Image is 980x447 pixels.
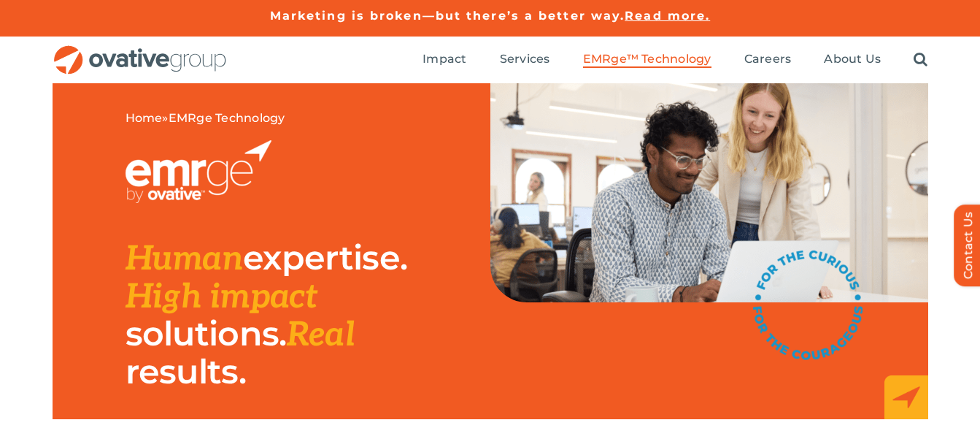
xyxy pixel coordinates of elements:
a: Careers [744,52,792,68]
span: Real [287,315,355,356]
span: Human [126,239,244,280]
img: EMRge Landing Page Header Image [490,83,928,302]
a: About Us [824,52,881,68]
span: High impact [126,277,317,318]
span: results. [126,351,246,392]
span: EMRge™ Technology [583,52,711,66]
a: Marketing is broken—but there’s a better way. [270,9,625,23]
span: About Us [824,52,881,66]
span: » [126,111,285,126]
img: EMRGE_RGB_wht [126,140,271,203]
img: EMRge_HomePage_Elements_Arrow Box [884,375,928,419]
span: Careers [744,52,792,66]
span: Services [500,52,550,66]
a: Services [500,52,550,68]
a: Home [126,111,163,125]
a: OG_Full_horizontal_RGB [53,44,228,58]
a: Read more. [625,9,710,23]
nav: Menu [423,37,927,83]
a: Search [914,52,927,68]
a: Impact [423,52,466,68]
span: Impact [423,52,466,66]
a: EMRge™ Technology [583,52,711,68]
span: expertise. [243,237,407,278]
span: solutions. [126,313,287,354]
span: EMRge Technology [169,111,285,125]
